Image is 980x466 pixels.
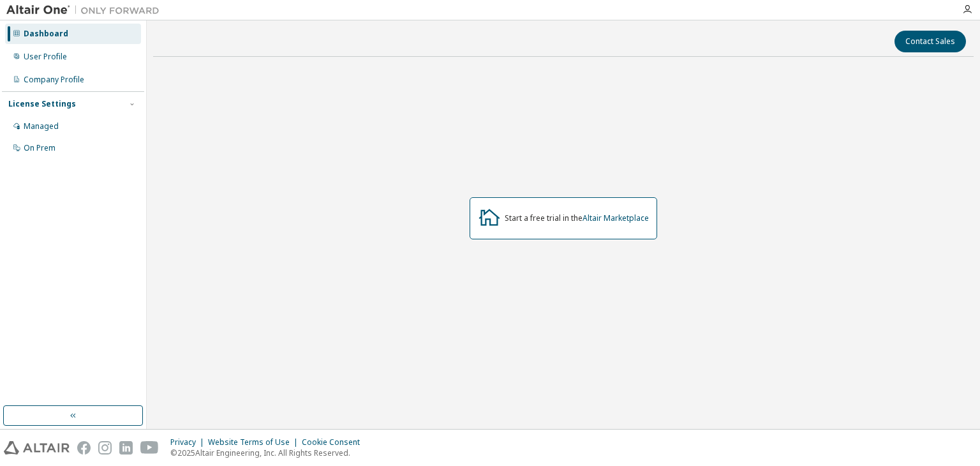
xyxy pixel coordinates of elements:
[302,437,367,447] div: Cookie Consent
[170,447,367,458] p: © 2025 Altair Engineering, Inc. All Rights Reserved.
[170,437,208,447] div: Privacy
[8,99,76,109] div: License Settings
[895,31,966,52] button: Contact Sales
[119,441,133,455] img: linkedin.svg
[24,121,59,132] div: Managed
[140,441,159,455] img: youtube.svg
[583,213,649,223] a: Altair Marketplace
[6,4,166,17] img: Altair One
[24,29,68,39] div: Dashboard
[208,437,302,447] div: Website Terms of Use
[24,75,84,85] div: Company Profile
[98,441,112,455] img: instagram.svg
[4,441,70,455] img: altair_logo.svg
[24,52,67,62] div: User Profile
[505,213,649,223] div: Start a free trial in the
[24,143,56,153] div: On Prem
[77,441,91,455] img: facebook.svg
